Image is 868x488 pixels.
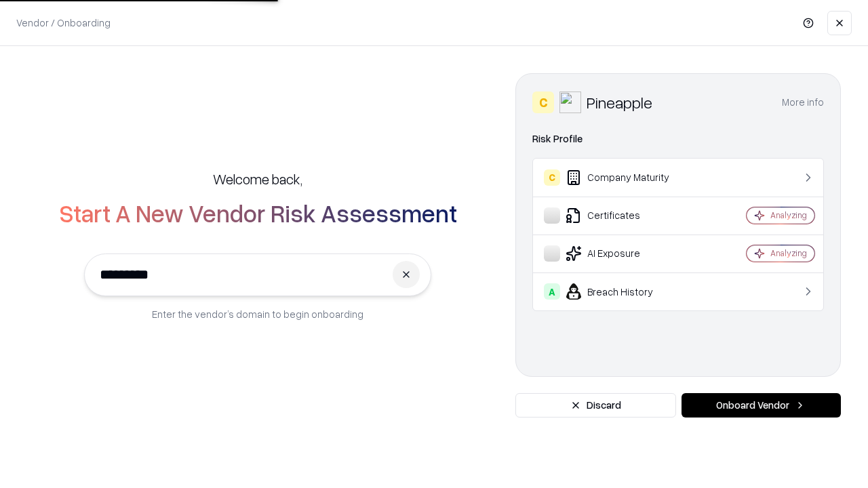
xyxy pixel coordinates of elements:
[559,91,581,113] img: Pineapple
[770,209,807,221] div: Analyzing
[152,307,363,321] p: Enter the vendor’s domain to begin onboarding
[770,247,807,259] div: Analyzing
[682,393,841,418] button: Onboard Vendor
[587,91,652,113] div: Pineapple
[515,393,676,418] button: Discard
[544,283,706,300] div: Breach History
[544,169,706,186] div: Company Maturity
[544,169,560,186] div: C
[532,131,824,147] div: Risk Profile
[59,199,457,226] h2: Start A New Vendor Risk Assessment
[544,283,560,300] div: A
[544,207,706,224] div: Certificates
[532,91,554,113] div: C
[213,169,302,188] h5: Welcome back,
[782,90,824,115] button: More info
[544,245,706,262] div: AI Exposure
[16,16,111,30] p: Vendor / Onboarding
